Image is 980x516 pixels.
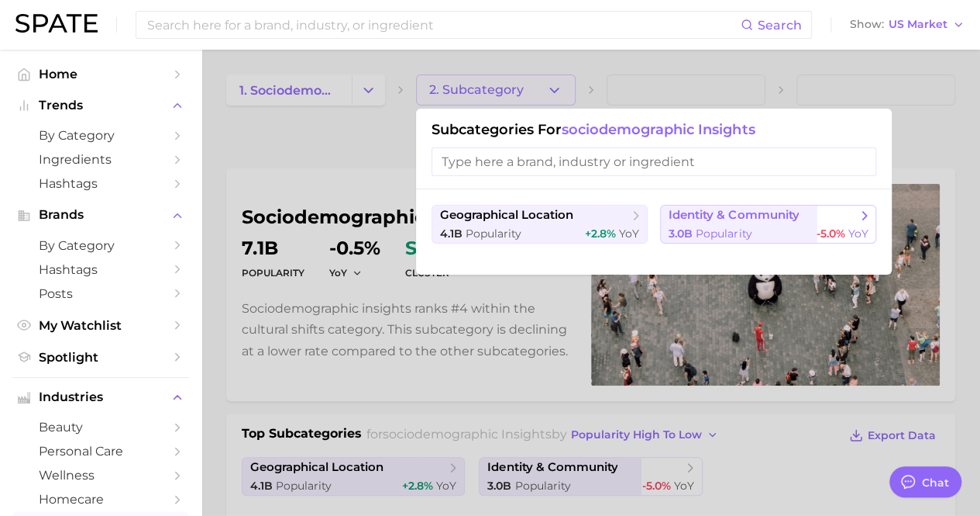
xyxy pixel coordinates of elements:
span: Trends [39,99,163,113]
a: Ingredients [12,147,189,171]
span: Brands [39,208,163,222]
span: US Market [889,20,947,29]
a: wellness [12,463,189,487]
span: Hashtags [39,176,163,191]
span: Hashtags [39,262,163,277]
a: by Category [12,123,189,147]
span: geographical location [440,208,573,223]
button: Industries [12,386,189,409]
img: SPATE [15,14,98,33]
a: My Watchlist [12,313,189,338]
a: Spotlight [12,345,189,369]
span: Show [850,20,884,29]
span: Posts [39,286,163,301]
span: Popularity [696,227,751,241]
span: Spotlight [39,350,163,365]
span: homecare [39,492,163,507]
span: sociodemographic insights [562,121,755,138]
a: Home [12,62,189,86]
span: Industries [39,390,163,404]
a: Hashtags [12,171,189,196]
a: beauty [12,415,189,439]
a: Hashtags [12,258,189,282]
span: wellness [39,468,163,483]
button: Brands [12,203,189,227]
button: geographical location4.1b Popularity+2.8% YoY [432,205,648,244]
a: Posts [12,282,189,306]
a: by Category [12,234,189,258]
span: by Category [39,238,163,253]
span: Home [39,67,163,81]
span: -5.0% [816,227,844,241]
span: Search [758,18,802,33]
span: by Category [39,128,163,143]
span: YoY [619,227,639,241]
input: Type here a brand, industry or ingredient [432,147,876,176]
span: personal care [39,444,163,459]
span: My Watchlist [39,318,163,333]
button: Trends [12,94,189,117]
span: 4.1b [440,227,462,241]
span: identity & community [669,208,799,223]
input: Search here for a brand, industry, or ingredient [146,12,741,38]
span: +2.8% [585,227,616,241]
span: beauty [39,420,163,435]
button: identity & community3.0b Popularity-5.0% YoY [660,205,876,244]
span: Ingredients [39,152,163,167]
span: YoY [848,227,868,241]
span: 3.0b [669,227,693,241]
button: ShowUS Market [846,15,968,35]
h1: Subcategories for [432,121,876,138]
span: Popularity [466,227,521,241]
a: personal care [12,439,189,463]
a: homecare [12,487,189,511]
